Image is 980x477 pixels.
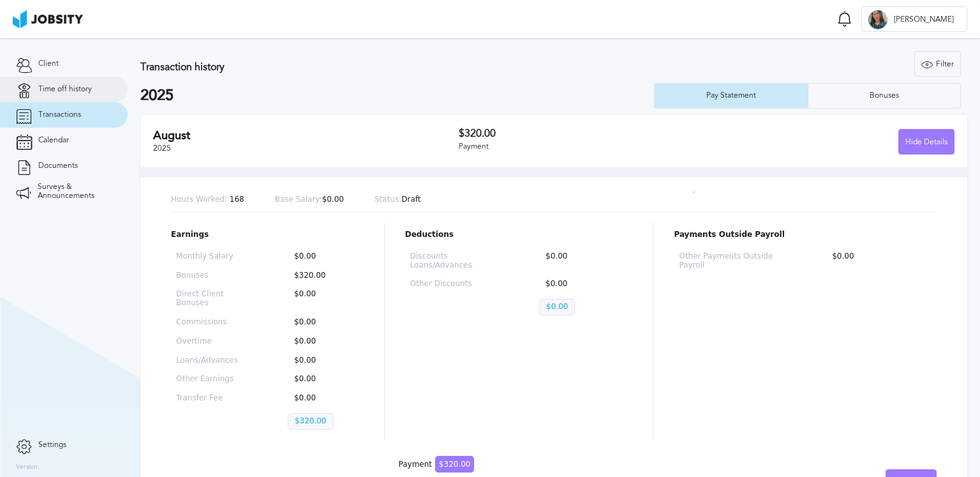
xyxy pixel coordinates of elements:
[459,128,707,139] h3: $320.00
[899,130,954,155] div: Hide Details
[539,299,575,315] p: $0.00
[38,59,59,68] span: Client
[288,290,359,308] p: $0.00
[38,162,78,170] span: Documents
[275,195,322,204] span: Base Salary:
[171,231,364,239] p: Earnings
[288,394,359,403] p: $0.00
[808,83,961,109] button: Bonuses
[654,83,808,109] button: Pay Statement
[153,129,459,142] h2: August
[38,441,66,450] span: Settings
[176,375,247,384] p: Other Earnings
[38,183,112,201] span: Surveys & Announcements
[140,87,654,105] h2: 2025
[288,375,359,384] p: $0.00
[176,394,247,403] p: Transfer Fee
[288,337,359,346] p: $0.00
[176,271,247,280] p: Bonuses
[176,337,247,346] p: Overtime
[405,231,633,239] p: Deductions
[375,195,421,204] p: Draft
[868,10,887,29] div: R
[700,91,762,100] div: Pay Statement
[13,10,83,28] img: ab4bad089aa723f57921c736e9817d99.png
[539,252,627,270] p: $0.00
[435,456,475,473] span: $320.00
[38,136,69,145] span: Calendar
[915,52,960,77] div: Filter
[898,129,954,155] button: Hide Details
[887,15,960,24] span: [PERSON_NAME]
[171,195,227,204] span: Hours Worked:
[38,85,92,94] span: Time off history
[38,110,81,119] span: Transactions
[140,61,589,73] h3: Transaction history
[288,413,334,430] p: $320.00
[410,252,498,270] p: Discounts Loans/Advances
[176,252,247,261] p: Monthly Salary
[861,6,967,32] button: R[PERSON_NAME]
[176,290,247,308] p: Direct Client Bonuses
[375,195,401,204] span: Status:
[288,356,359,365] p: $0.00
[176,356,247,365] p: Loans/Advances
[288,271,359,280] p: $320.00
[171,195,244,204] p: 168
[176,318,247,327] p: Commissions
[914,51,961,77] button: Filter
[275,195,344,204] p: $0.00
[288,252,359,261] p: $0.00
[153,144,171,153] span: 2025
[459,142,707,151] div: Payment
[679,252,785,270] p: Other Payments Outside Payroll
[16,464,40,471] label: Version:
[826,252,932,270] p: $0.00
[410,280,498,289] p: Other Discounts
[539,280,627,289] p: $0.00
[674,231,937,239] p: Payments Outside Payroll
[288,318,359,327] p: $0.00
[399,460,475,469] div: Payment
[863,91,905,100] div: Bonuses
